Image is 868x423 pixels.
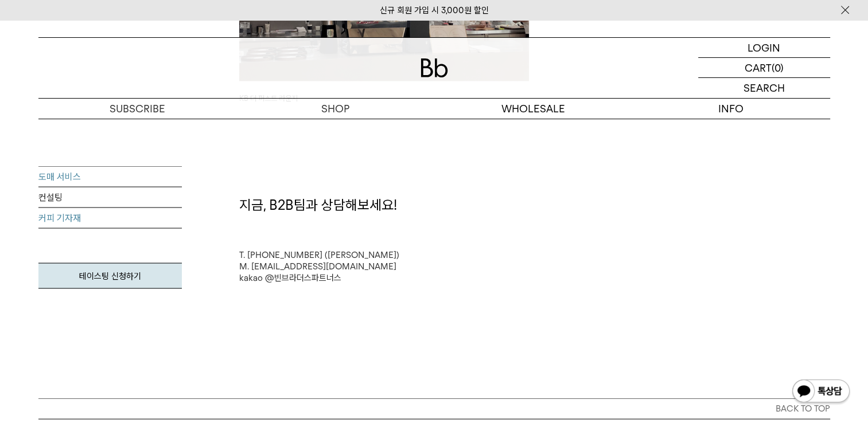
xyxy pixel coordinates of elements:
[745,58,772,77] p: CART
[380,5,489,15] a: 신규 회원 가입 시 3,000원 할인
[239,261,396,272] a: M. [EMAIL_ADDRESS][DOMAIN_NAME]
[239,273,341,283] a: kakao @빈브라더스파트너스
[698,38,830,58] a: LOGIN
[744,78,785,98] p: SEARCH
[38,99,236,119] a: SUBSCRIBE
[233,195,836,215] div: 지금, B2B팀과 상담해보세요!
[434,99,632,119] p: WHOLESALE
[236,99,434,119] a: SHOP
[698,58,830,78] a: CART (0)
[38,167,182,187] a: 도매 서비스
[772,58,784,77] p: (0)
[791,378,851,406] img: 카카오톡 채널 1:1 채팅 버튼
[38,398,830,419] button: BACK TO TOP
[38,263,182,289] a: 테이스팅 신청하기
[421,58,448,77] img: 로고
[632,99,830,119] p: INFO
[38,208,182,229] a: 커피 기자재
[38,187,182,208] a: 컨설팅
[748,38,780,57] p: LOGIN
[239,250,399,260] a: T. [PHONE_NUMBER] ([PERSON_NAME])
